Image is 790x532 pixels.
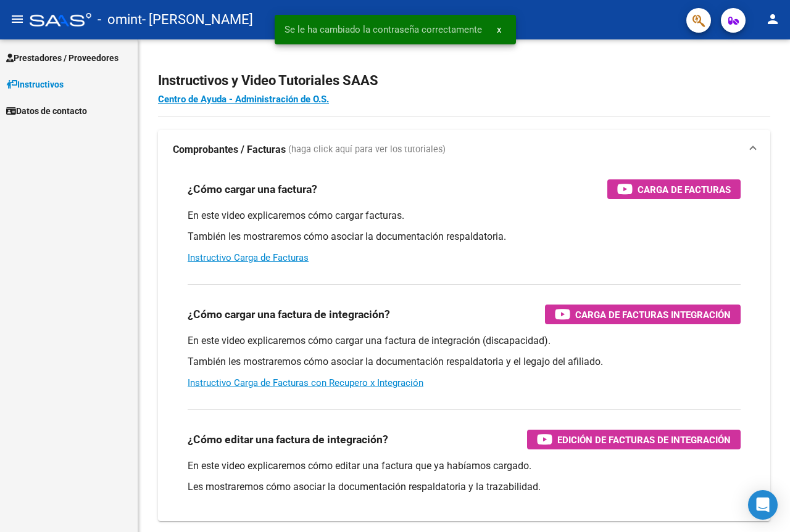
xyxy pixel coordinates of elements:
[188,431,388,448] h3: ¿Cómo editar una factura de integración?
[497,24,501,35] span: x
[158,94,329,105] a: Centro de Ayuda - Administración de O.S.
[188,181,317,198] h3: ¿Cómo cargar una factura?
[288,143,446,157] span: (haga click aquí para ver los tutoriales)
[6,78,64,91] span: Instructivos
[10,12,25,27] mat-icon: menu
[98,6,142,33] span: - omint
[6,51,118,65] span: Prestadores / Proveedores
[748,490,778,520] div: Open Intercom Messenger
[765,12,780,27] mat-icon: person
[188,377,423,388] a: Instructivo Carga de Facturas con Recupero x Integración
[188,252,309,263] a: Instructivo Carga de Facturas
[285,23,482,36] span: Se le ha cambiado la contraseña correctamente
[188,230,741,243] p: También les mostraremos cómo asociar la documentación respaldatoria.
[158,69,770,92] h2: Instructivos y Video Tutoriales SAAS
[607,179,741,199] button: Carga de Facturas
[527,430,741,449] button: Edición de Facturas de integración
[557,432,731,448] span: Edición de Facturas de integración
[638,182,731,197] span: Carga de Facturas
[188,355,741,369] p: También les mostraremos cómo asociar la documentación respaldatoria y el legajo del afiliado.
[188,459,741,473] p: En este video explicaremos cómo editar una factura que ya habíamos cargado.
[575,307,731,322] span: Carga de Facturas Integración
[188,209,741,223] p: En este video explicaremos cómo cargar facturas.
[142,6,253,33] span: - [PERSON_NAME]
[188,306,390,323] h3: ¿Cómo cargar una factura de integración?
[173,143,286,157] strong: Comprobantes / Facturas
[188,480,741,494] p: Les mostraremos cómo asociar la documentación respaldatoria y la trazabilidad.
[6,104,87,118] span: Datos de contacto
[158,130,770,170] mat-expansion-panel-header: Comprobantes / Facturas (haga click aquí para ver los tutoriales)
[545,305,741,324] button: Carga de Facturas Integración
[188,334,741,348] p: En este video explicaremos cómo cargar una factura de integración (discapacidad).
[158,170,770,521] div: Comprobantes / Facturas (haga click aquí para ver los tutoriales)
[487,18,511,41] button: x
